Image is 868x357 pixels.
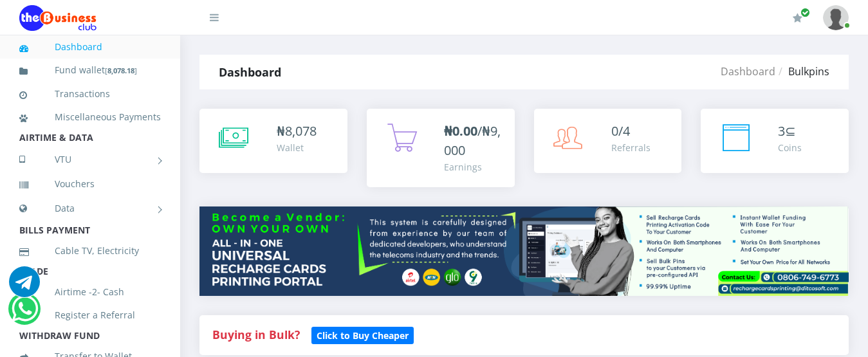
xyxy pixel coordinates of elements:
strong: Dashboard [219,64,281,80]
b: 8,078.18 [107,66,134,75]
strong: Buying in Bulk? [212,327,300,342]
a: Cable TV, Electricity [19,236,161,266]
a: Transactions [19,79,161,109]
a: VTU [19,143,161,176]
a: Data [19,192,161,224]
img: User [823,5,849,30]
li: Bulkpins [775,64,829,79]
span: /₦9,000 [444,122,501,159]
a: Miscellaneous Payments [19,102,161,132]
img: multitenant_rcp.png [199,206,849,295]
div: Coins [778,141,802,154]
a: Fund wallet[8,078.18] [19,55,161,86]
a: ₦0.00/₦9,000 Earnings [367,109,515,187]
a: Vouchers [19,169,161,199]
span: 3 [778,122,785,140]
div: Wallet [277,141,317,154]
div: Earnings [444,160,502,174]
b: ₦0.00 [444,122,477,140]
div: Referrals [611,141,651,154]
i: Renew/Upgrade Subscription [793,13,802,23]
div: ⊆ [778,122,802,141]
a: ₦8,078 Wallet [199,109,347,173]
div: ₦ [277,122,317,141]
a: 0/4 Referrals [534,109,682,173]
b: Click to Buy Cheaper [317,329,409,342]
a: Chat for support [9,276,40,297]
span: Renew/Upgrade Subscription [800,8,810,17]
a: Register a Referral [19,300,161,330]
small: [ ] [105,66,137,75]
span: 0/4 [611,122,630,140]
img: Logo [19,5,97,31]
span: 8,078 [285,122,317,140]
a: Dashboard [721,64,775,78]
a: Dashboard [19,32,161,62]
a: Click to Buy Cheaper [311,327,414,342]
a: Airtime -2- Cash [19,277,161,307]
a: Chat for support [12,303,38,324]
